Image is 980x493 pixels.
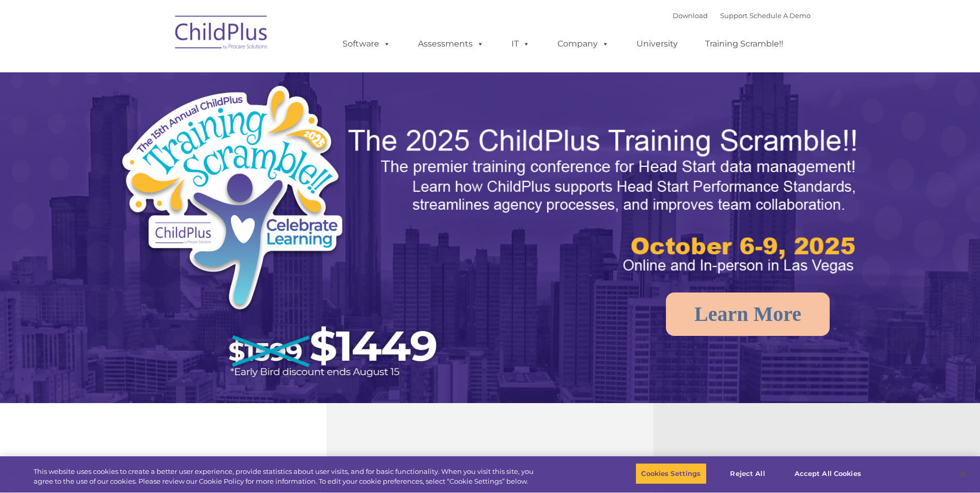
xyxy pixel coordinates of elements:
font: | [673,11,811,20]
button: Cookies Settings [635,463,706,485]
a: Download [673,11,708,20]
a: Support [720,11,748,20]
a: Software [332,34,401,54]
div: This website uses cookies to create a better user experience, provide statistics about user visit... [34,467,539,487]
a: Schedule A Demo [750,11,811,20]
button: Accept All Cookies [789,463,867,485]
a: Training Scramble!! [695,34,794,54]
button: Close [952,463,975,485]
span: Phone number [144,111,188,118]
span: Last name [144,68,175,76]
a: IT [501,34,540,54]
button: Reject All [715,463,780,485]
img: ChildPlus by Procare Solutions [170,8,273,60]
a: Learn More [666,292,830,336]
a: Company [547,34,619,54]
a: Assessments [408,34,494,54]
a: University [626,34,688,54]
